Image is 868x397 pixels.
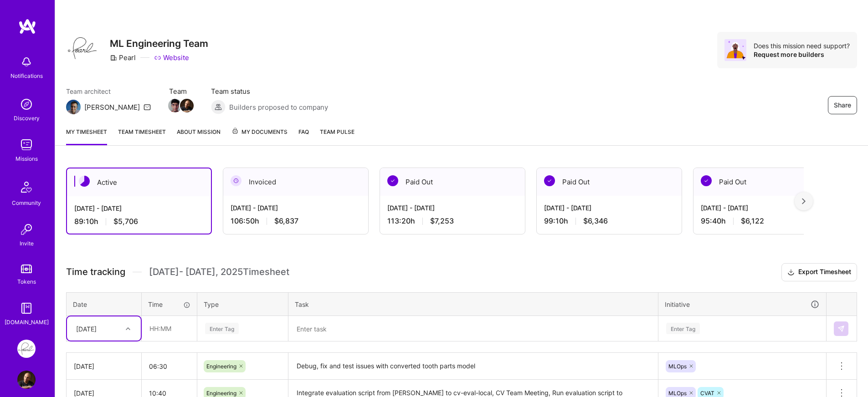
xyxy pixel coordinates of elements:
[701,175,712,186] img: Paid Out
[10,71,43,81] div: Notifications
[18,18,36,35] img: logo
[206,363,236,370] span: Engineering
[387,175,398,186] img: Paid Out
[289,354,657,379] textarea: Debug, fix and test issues with converted tooth parts model
[113,217,138,226] span: $5,706
[197,292,288,316] th: Type
[20,239,34,248] div: Invite
[142,354,197,378] input: HH:MM
[67,292,142,316] th: Date
[180,99,194,112] img: Team Member Avatar
[701,203,831,213] div: [DATE] - [DATE]
[231,127,288,137] span: My Documents
[223,168,368,196] div: Invoiced
[149,266,289,278] span: [DATE] - [DATE] , 2025 Timesheet
[14,113,40,123] div: Discovery
[148,300,190,309] div: Time
[181,98,193,113] a: Team Member Avatar
[700,390,714,397] span: CVAT
[154,53,189,62] a: Website
[787,268,795,277] i: icon Download
[668,390,687,397] span: MLOps
[544,175,555,186] img: Paid Out
[754,41,850,50] div: Does this mission need support?
[693,168,838,196] div: Paid Out
[110,54,117,61] i: icon CompanyGray
[274,216,298,226] span: $6,837
[724,39,746,61] img: Avatar
[168,99,182,112] img: Team Member Avatar
[15,371,38,389] a: User Avatar
[537,168,682,196] div: Paid Out
[298,127,309,145] a: FAQ
[15,176,37,198] img: Community
[15,154,38,163] div: Missions
[802,198,806,204] img: right
[177,127,221,145] a: About Mission
[205,321,239,336] div: Enter Tag
[701,216,831,226] div: 95:40 h
[144,103,151,111] i: icon Mail
[12,198,41,208] div: Community
[110,53,136,62] div: Pearl
[754,50,850,59] div: Request more builders
[288,292,658,316] th: Task
[79,176,90,187] img: Active
[66,87,151,96] span: Team architect
[66,32,99,65] img: Company Logo
[320,128,354,135] span: Team Pulse
[74,204,204,213] div: [DATE] - [DATE]
[583,216,608,226] span: $6,346
[84,102,140,112] div: [PERSON_NAME]
[665,299,820,310] div: Initiative
[5,317,49,327] div: [DOMAIN_NAME]
[834,101,851,110] span: Share
[17,136,36,154] img: teamwork
[142,316,196,341] input: HH:MM
[74,217,204,226] div: 89:10 h
[206,390,236,397] span: Engineering
[118,127,166,145] a: Team timesheet
[67,168,211,196] div: Active
[229,102,328,112] span: Builders proposed to company
[17,371,36,389] img: User Avatar
[17,95,36,113] img: discovery
[17,299,36,317] img: guide book
[544,216,674,226] div: 99:10 h
[741,216,764,226] span: $6,122
[666,321,700,336] div: Enter Tag
[169,87,193,96] span: Team
[74,361,134,371] div: [DATE]
[320,127,354,145] a: Team Pulse
[17,277,36,286] div: Tokens
[544,203,674,213] div: [DATE] - [DATE]
[126,326,130,331] i: icon Chevron
[17,220,36,239] img: Invite
[15,340,38,358] a: Pearl: ML Engineering Team
[231,216,361,226] div: 106:50 h
[76,324,97,333] div: [DATE]
[231,175,241,186] img: Invoiced
[231,203,361,213] div: [DATE] - [DATE]
[17,53,36,71] img: bell
[387,203,518,213] div: [DATE] - [DATE]
[387,216,518,226] div: 113:20 h
[837,325,845,332] img: Submit
[66,100,81,114] img: Team Architect
[668,363,687,370] span: MLOps
[231,127,288,145] a: My Documents
[66,127,107,145] a: My timesheet
[211,87,328,96] span: Team status
[828,96,857,114] button: Share
[110,38,208,49] h3: ML Engineering Team
[17,340,36,358] img: Pearl: ML Engineering Team
[169,98,181,113] a: Team Member Avatar
[21,265,32,273] img: tokens
[781,263,857,281] button: Export Timesheet
[430,216,454,226] span: $7,253
[211,100,226,114] img: Builders proposed to company
[66,266,125,278] span: Time tracking
[380,168,525,196] div: Paid Out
